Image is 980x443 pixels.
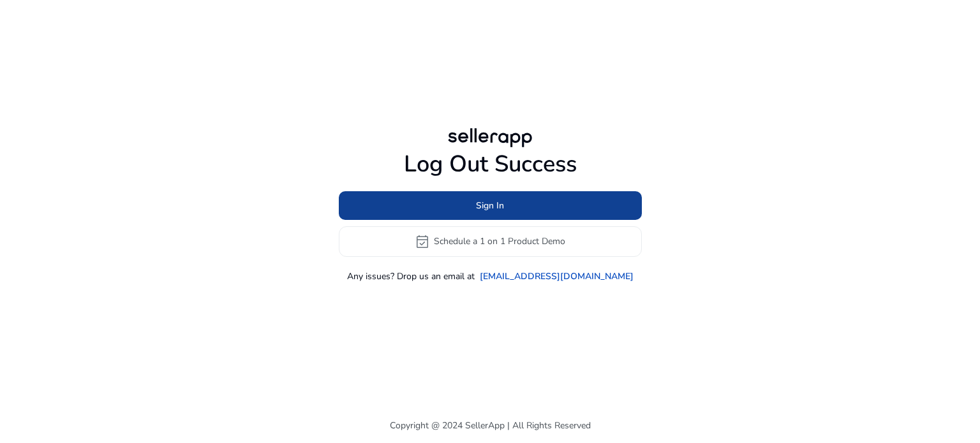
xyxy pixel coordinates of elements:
span: event_available [415,234,430,249]
h1: Log Out Success [339,150,642,178]
span: Sign In [476,199,504,212]
p: Any issues? Drop us an email at [347,270,475,283]
a: [EMAIL_ADDRESS][DOMAIN_NAME] [480,270,634,283]
button: Sign In [339,191,642,220]
button: event_availableSchedule a 1 on 1 Product Demo [339,226,642,257]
